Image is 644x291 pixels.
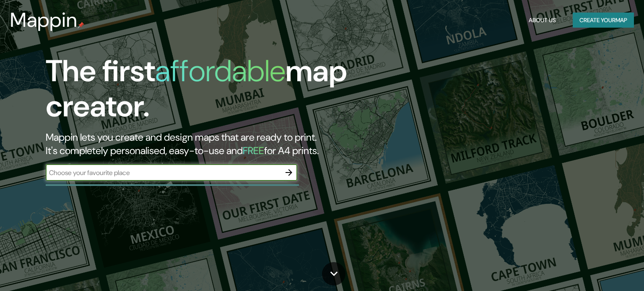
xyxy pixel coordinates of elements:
h3: Mappin [10,8,78,32]
input: Choose your favourite place [46,168,280,178]
h5: FREE [243,144,264,157]
button: Create yourmap [573,13,634,28]
img: mappin-pin [78,22,84,28]
h2: Mappin lets you create and design maps that are ready to print. It's completely personalised, eas... [46,131,368,157]
h1: affordable [155,52,286,90]
button: About Us [525,13,559,28]
h1: The first map creator. [46,54,368,131]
